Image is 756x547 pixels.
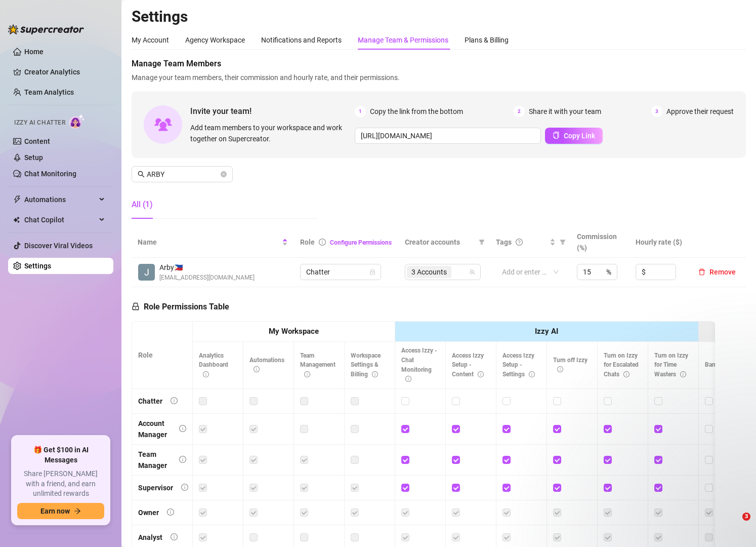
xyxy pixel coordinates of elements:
[138,482,173,493] div: Supervisor
[407,266,451,278] span: 3 Accounts
[319,239,326,246] span: info-circle
[535,327,558,336] strong: Izzy AI
[159,273,255,283] span: [EMAIL_ADDRESS][DOMAIN_NAME]
[478,371,484,377] span: info-circle
[623,371,629,377] span: info-circle
[666,106,734,117] span: Approve their request
[479,239,485,245] span: filter
[465,34,509,46] div: Plans & Billing
[24,170,76,178] a: Chat Monitoring
[181,484,188,491] span: info-circle
[254,366,260,372] span: info-circle
[557,366,563,372] span: info-circle
[558,235,568,250] span: filter
[132,227,294,258] th: Name
[138,264,155,281] img: Arby
[17,445,104,465] span: 🎁 Get $100 in AI Messages
[545,128,603,144] button: Copy Link
[553,357,587,373] span: Turn off Izzy
[147,169,219,180] input: Search members
[138,171,145,178] span: search
[132,322,193,389] th: Role
[369,269,375,275] span: lock
[469,269,475,275] span: team
[24,137,50,145] a: Content
[405,376,411,382] span: info-circle
[14,118,65,128] span: Izzy AI Chatter
[496,237,512,248] span: Tags
[401,347,437,383] span: Access Izzy - Chat Monitoring
[330,239,392,246] a: Configure Permissions
[698,268,705,276] span: delete
[190,122,351,144] span: Add team members to your workspace and work together on Supercreator.
[179,456,186,463] span: info-circle
[269,327,319,336] strong: My Workspace
[304,371,310,377] span: info-circle
[138,449,171,471] div: Team Manager
[477,235,487,250] span: filter
[132,301,229,313] h5: Role Permissions Table
[199,352,228,378] span: Analytics Dashboard
[13,196,21,204] span: thunderbolt
[604,352,639,378] span: Turn on Izzy for Escalated Chats
[571,227,629,258] th: Commission (%)
[742,513,750,521] span: 3
[261,34,342,46] div: Notifications and Reports
[372,371,378,377] span: info-circle
[651,106,662,117] span: 3
[529,106,601,117] span: Share it with your team
[24,212,96,228] span: Chat Copilot
[17,503,104,519] button: Earn nowarrow-right
[705,361,729,368] span: Bank
[190,105,355,118] span: Invite your team!
[8,24,84,34] img: logo-BBDzfeDw.svg
[564,132,595,140] span: Copy Link
[13,216,20,223] img: Chat Copilot
[358,34,448,46] div: Manage Team & Permissions
[694,266,740,278] button: Remove
[722,513,746,537] iframe: Intercom live chat
[370,106,463,117] span: Copy the link from the bottom
[132,34,169,46] div: My Account
[132,7,746,26] h2: Settings
[185,34,245,46] div: Agency Workspace
[138,237,280,248] span: Name
[221,171,227,177] button: close-circle
[629,227,688,258] th: Hourly rate ($)
[132,302,140,310] span: lock
[355,106,366,117] span: 1
[306,264,375,280] span: Chatter
[24,242,93,250] a: Discover Viral Videos
[132,199,153,211] div: All (1)
[132,72,746,83] span: Manage your team members, their commission and hourly rate, and their permissions.
[411,266,447,278] span: 3 Accounts
[203,371,209,377] span: info-circle
[680,371,686,377] span: info-circle
[69,114,85,129] img: AI Chatter
[138,396,162,407] div: Chatter
[502,352,535,378] span: Access Izzy Setup - Settings
[405,237,475,248] span: Creator accounts
[132,58,746,70] span: Manage Team Members
[24,153,43,162] a: Setup
[24,262,51,270] a: Settings
[516,239,523,246] span: question-circle
[351,352,381,378] span: Workspace Settings & Billing
[24,48,44,56] a: Home
[138,532,162,543] div: Analyst
[159,262,255,273] span: Arby 🇵🇭
[24,191,96,208] span: Automations
[138,418,171,440] div: Account Manager
[40,507,70,515] span: Earn now
[171,397,178,404] span: info-circle
[560,239,566,245] span: filter
[553,132,560,139] span: copy
[138,507,159,518] div: Owner
[24,64,105,80] a: Creator Analytics
[171,533,178,540] span: info-circle
[249,357,284,373] span: Automations
[529,371,535,377] span: info-circle
[300,352,335,378] span: Team Management
[654,352,688,378] span: Turn on Izzy for Time Wasters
